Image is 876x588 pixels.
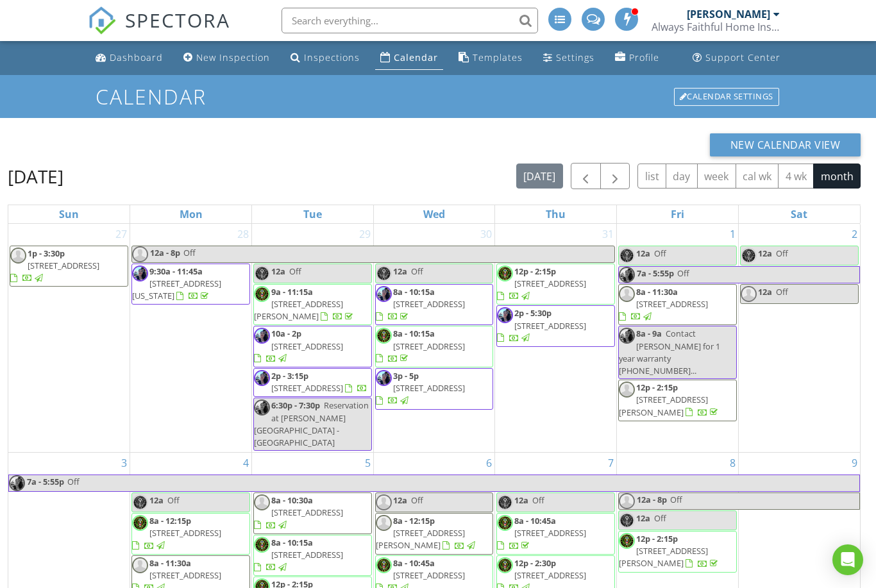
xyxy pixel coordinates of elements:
div: Settings [556,51,594,63]
a: 1p - 3:30p [STREET_ADDRESS] [10,248,99,283]
span: 6:30p - 7:30p [271,399,320,411]
a: Saturday [788,205,810,223]
a: Monday [177,205,205,223]
a: 9a - 11:15a [STREET_ADDRESS][PERSON_NAME] [254,286,355,322]
a: 12p - 2:15p [STREET_ADDRESS] [497,265,586,301]
a: Go to August 9, 2025 [849,453,860,473]
a: 2p - 5:30p [STREET_ADDRESS] [496,305,615,347]
span: 12a [514,494,528,506]
div: Dashboard [110,51,163,63]
span: [STREET_ADDRESS] [271,382,343,394]
span: [STREET_ADDRESS][US_STATE] [132,278,221,301]
h1: Calendar [96,85,780,108]
img: train_and_i.jpg [254,328,270,344]
span: Off [289,265,301,277]
a: Profile [610,46,664,70]
img: train_and_i.jpg [376,370,392,386]
span: [STREET_ADDRESS] [393,382,465,394]
a: Support Center [687,46,786,70]
a: 8a - 10:45a [STREET_ADDRESS] [497,515,586,551]
span: 12a [393,265,407,277]
img: images.jpg [132,494,148,510]
img: images.jpg [497,515,513,531]
button: list [637,164,666,189]
span: 2p - 3:15p [271,370,308,382]
span: 9a - 11:15a [271,286,313,298]
a: Sunday [56,205,81,223]
a: 9:30a - 11:45a [STREET_ADDRESS][US_STATE] [132,265,221,301]
a: Go to July 31, 2025 [600,224,616,244]
div: Profile [629,51,659,63]
span: [STREET_ADDRESS] [393,340,465,352]
span: 7a - 5:55p [26,475,65,491]
button: [DATE] [516,164,563,189]
img: images.jpg [376,328,392,344]
a: 8a - 10:30a [STREET_ADDRESS] [253,492,372,534]
img: images.jpg [497,494,513,510]
a: 10a - 2p [STREET_ADDRESS] [253,326,372,367]
h2: [DATE] [8,164,63,189]
div: Open Intercom Messenger [832,544,863,575]
a: 8a - 10:15a [STREET_ADDRESS] [375,326,494,367]
a: Dashboard [90,46,168,70]
a: 12p - 2:15p [STREET_ADDRESS][PERSON_NAME] [618,380,737,421]
img: default-user-f0147aede5fd5fa78ca7ade42f37bd4542148d508eef1c3d3ea960f66861d68b.jpg [132,557,148,573]
a: Go to August 7, 2025 [605,453,616,473]
span: 12a [758,248,772,259]
a: Templates [453,46,528,70]
span: Off [167,494,180,506]
div: Calendar Settings [674,88,779,106]
img: train_and_i.jpg [497,307,513,323]
td: Go to July 30, 2025 [373,224,495,453]
span: 10a - 2p [271,328,301,339]
span: [STREET_ADDRESS] [393,298,465,310]
span: 12p - 2:15p [514,265,556,277]
button: cal wk [736,164,779,189]
span: 8a - 10:15a [393,328,435,339]
span: Off [654,248,666,259]
a: 8a - 12:15p [STREET_ADDRESS] [132,515,221,551]
span: 8a - 12:15p [149,515,191,526]
td: Go to August 1, 2025 [617,224,739,453]
a: Friday [668,205,687,223]
span: [STREET_ADDRESS] [514,527,586,539]
span: [STREET_ADDRESS] [149,527,221,539]
a: Calendar Settings [673,87,780,107]
button: New Calendar View [710,133,861,156]
span: 12a - 8p [149,246,181,262]
div: Inspections [304,51,360,63]
div: Templates [473,51,523,63]
img: images.jpg [254,265,270,281]
span: Off [776,286,788,298]
span: 12p - 2:15p [636,533,678,544]
img: train_and_i.jpg [254,370,270,386]
span: Off [67,476,80,487]
a: Calendar [375,46,443,70]
div: Support Center [705,51,780,63]
a: 3p - 5p [STREET_ADDRESS] [375,368,494,410]
img: train_and_i.jpg [254,399,270,416]
span: Off [654,512,666,524]
a: 12p - 2:15p [STREET_ADDRESS][PERSON_NAME] [619,382,720,417]
img: train_and_i.jpg [619,267,635,283]
a: 10a - 2p [STREET_ADDRESS] [254,328,343,364]
a: 8a - 10:15a [STREET_ADDRESS] [376,328,465,364]
span: 8a - 10:15a [271,537,313,548]
td: Go to July 31, 2025 [495,224,617,453]
img: train_and_i.jpg [132,265,148,281]
a: Go to July 30, 2025 [478,224,494,244]
img: default-user-f0147aede5fd5fa78ca7ade42f37bd4542148d508eef1c3d3ea960f66861d68b.jpg [376,515,392,531]
button: 4 wk [778,164,814,189]
span: [STREET_ADDRESS] [271,340,343,352]
a: 8a - 11:30a [STREET_ADDRESS] [619,286,708,322]
span: [STREET_ADDRESS][PERSON_NAME] [619,545,708,569]
span: [STREET_ADDRESS] [271,507,343,518]
span: 12a [636,512,650,524]
span: Off [183,247,196,258]
a: 8a - 10:15a [STREET_ADDRESS] [253,535,372,576]
a: Go to August 5, 2025 [362,453,373,473]
span: Off [670,494,682,505]
a: Go to August 6, 2025 [484,453,494,473]
span: 12a [271,265,285,277]
a: Go to July 29, 2025 [357,224,373,244]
